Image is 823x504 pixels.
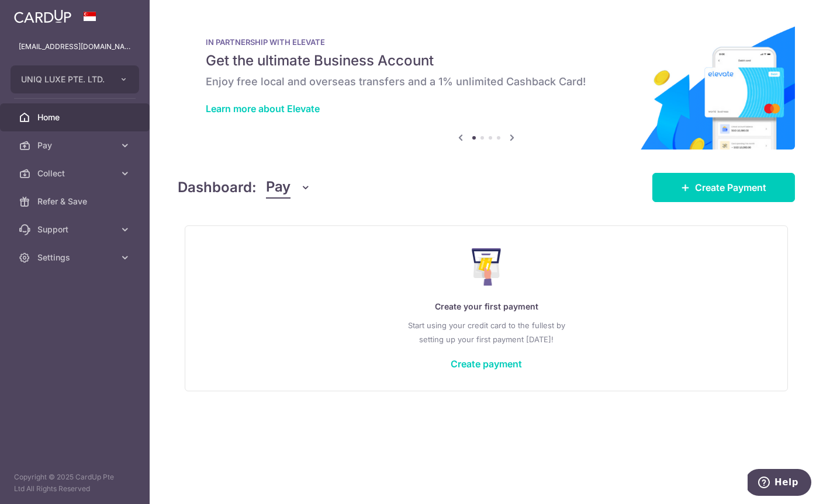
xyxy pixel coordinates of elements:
button: Pay [266,176,311,199]
iframe: Opens a widget where you can find more information [748,469,811,498]
span: UNIQ LUXE PTE. LTD. [21,74,108,85]
a: Create Payment [652,173,795,202]
button: UNIQ LUXE PTE. LTD. [11,65,139,93]
img: CardUp [14,9,71,23]
p: [EMAIL_ADDRESS][DOMAIN_NAME] [19,41,131,53]
img: Renovation banner [178,19,795,150]
p: Create your first payment [209,300,764,314]
span: Collect [37,168,115,179]
span: Create Payment [695,180,766,194]
span: Pay [266,176,291,199]
span: Support [37,224,115,235]
span: Pay [37,140,115,151]
span: Home [37,112,115,123]
h4: Dashboard: [178,177,257,198]
a: Create payment [451,358,522,370]
p: IN PARTNERSHIP WITH ELEVATE [206,37,767,47]
h6: Enjoy free local and overseas transfers and a 1% unlimited Cashback Card! [206,75,767,89]
p: Start using your credit card to the fullest by setting up your first payment [DATE]! [209,318,764,346]
img: Make Payment [472,248,502,286]
a: Learn more about Elevate [206,103,320,114]
span: Settings [37,252,115,263]
h5: Get the ultimate Business Account [206,51,767,70]
span: Refer & Save [37,196,115,207]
